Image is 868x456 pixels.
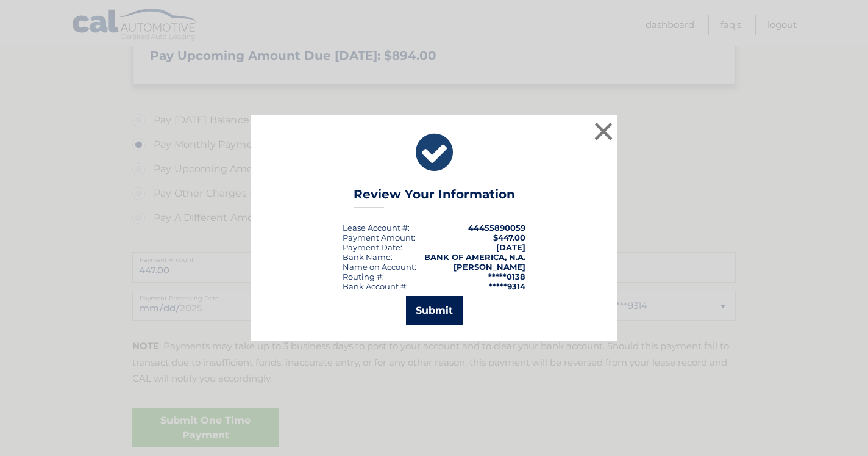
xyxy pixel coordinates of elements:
[354,187,515,208] h3: Review Your Information
[343,242,402,252] div: :
[343,281,408,291] div: Bank Account #:
[406,296,463,325] button: Submit
[343,223,410,233] div: Lease Account #:
[343,252,393,262] div: Bank Name:
[591,119,616,143] button: ×
[424,252,525,262] strong: BANK OF AMERICA, N.A.
[343,242,400,252] span: Payment Date
[343,233,416,242] div: Payment Amount:
[343,272,384,281] div: Routing #:
[468,223,525,233] strong: 44455890059
[496,242,525,252] span: [DATE]
[343,262,416,272] div: Name on Account:
[493,233,525,242] span: $447.00
[454,262,525,272] strong: [PERSON_NAME]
